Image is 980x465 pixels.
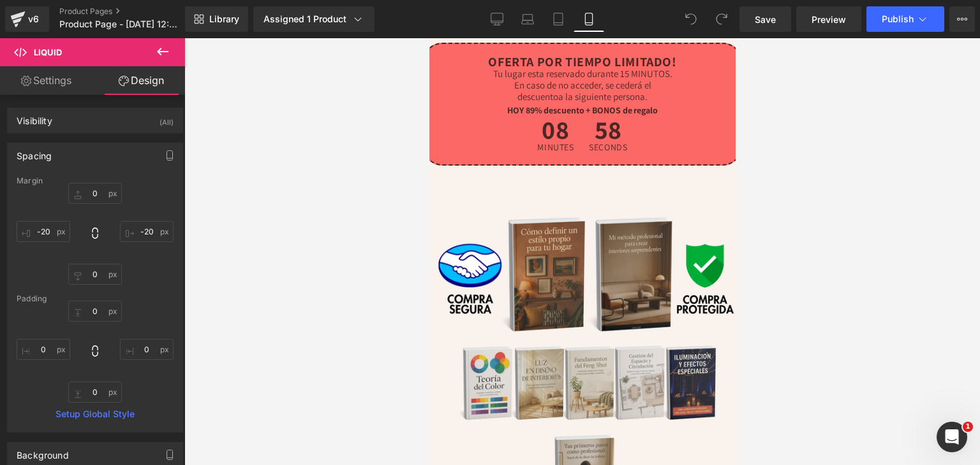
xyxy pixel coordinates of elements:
button: Publish [866,6,944,32]
p: descuento [4,53,302,64]
p: Tu lugar esta reservado durante 15 MINUTOS. [4,30,302,41]
button: Redo [709,6,734,32]
a: Preview [796,6,861,32]
input: 0 [68,183,122,204]
span: Liquid [34,47,62,57]
div: Spacing [17,143,52,161]
span: 08 [108,78,144,104]
input: 0 [17,339,70,360]
a: Tablet [543,6,574,32]
div: Background [17,443,69,461]
input: 0 [68,264,122,285]
button: Undo [678,6,704,32]
input: 0 [17,221,70,242]
input: 0 [120,221,174,242]
span: 1 [963,422,973,432]
a: Setup Global Style [17,409,174,419]
div: v6 [26,11,41,27]
iframe: Intercom live chat [937,422,967,452]
span: Save [755,13,776,26]
strong: HOY 89% descuento + BONOS de regalo [78,66,228,78]
div: Visibility [17,108,52,126]
span: Product Page - [DATE] 12:33:29 [59,19,182,29]
a: Mobile [574,6,604,32]
input: 0 [68,382,122,403]
span: Minutes [108,104,144,113]
button: More [949,6,975,32]
span: Seconds [160,104,198,113]
div: Margin [17,176,174,185]
a: Laptop [512,6,543,32]
div: Padding [17,294,174,303]
p: En caso de no acceder, se cederá el [4,41,302,53]
a: v6 [5,6,49,32]
span: Library [209,13,239,25]
a: Desktop [482,6,512,32]
span: Preview [812,13,846,26]
span: a la siguiente persona. [129,52,218,64]
input: 0 [120,339,174,360]
div: (All) [160,108,174,129]
div: Assigned 1 Product [264,13,364,25]
a: Product Pages [59,6,206,17]
span: 58 [160,78,198,104]
a: Design [95,66,188,95]
a: New Library [185,6,248,32]
p: OFERTA POR TIEMPO LIMITADO! [4,12,302,35]
span: Publish [882,14,914,24]
input: 0 [68,301,122,322]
